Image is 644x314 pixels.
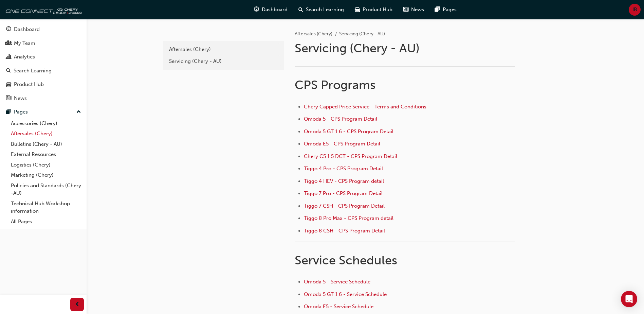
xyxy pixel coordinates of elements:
[6,40,11,47] span: people-icon
[14,94,27,102] div: News
[304,141,380,147] a: Omoda E5 - CPS Program Detail
[293,3,349,17] a: search-iconSearch Learning
[3,106,84,118] button: Pages
[443,6,457,14] span: Pages
[304,228,385,234] a: Tiggo 8 CSH - CPS Program Detail
[6,82,11,88] span: car-icon
[3,51,84,63] a: Analytics
[14,39,35,47] div: My Team
[254,5,259,14] span: guage-icon
[304,178,384,184] a: Tiggo 4 HEV - CPS Program detail
[304,215,393,221] a: Tiggo 8 Pro Max - CPS Program detail
[629,4,641,16] button: IB
[3,78,84,91] a: Product Hub
[8,149,84,160] a: External Resources
[304,291,387,297] a: Omoda 5 GT 1.6 - Service Schedule
[3,92,84,105] a: News
[304,116,377,122] a: Omoda 5 - CPS Program Detail
[8,170,84,180] a: Marketing (Chery)
[304,104,426,110] a: Chery Capped Price Service - Terms and Conditions
[304,203,385,209] a: Tiggo 7 CSH - CPS Program Detail
[8,118,84,129] a: Accessories (Chery)
[14,81,44,88] div: Product Hub
[295,31,332,37] a: Aftersales (Chery)
[3,37,84,50] a: My Team
[8,128,84,139] a: Aftersales (Chery)
[166,43,281,55] a: Aftersales (Chery)
[363,6,392,14] span: Product Hub
[3,3,81,16] img: oneconnect
[403,5,408,14] span: news-icon
[8,198,84,216] a: Technical Hub Workshop information
[6,109,11,115] span: pages-icon
[355,5,360,14] span: car-icon
[306,6,344,14] span: Search Learning
[8,139,84,150] a: Bulletins (Chery - AU)
[295,41,517,56] h1: Servicing (Chery - AU)
[304,303,373,310] a: Omoda E5 - Service Schedule
[14,53,35,61] div: Analytics
[429,3,462,17] a: pages-iconPages
[304,279,370,285] a: Omoda 5 - Service Schedule
[295,253,397,267] span: Service Schedules
[6,68,11,74] span: search-icon
[169,57,278,65] div: Servicing (Chery - AU)
[411,6,424,14] span: News
[6,27,11,33] span: guage-icon
[8,160,84,170] a: Logistics (Chery)
[14,25,40,33] div: Dashboard
[298,5,303,14] span: search-icon
[3,22,84,106] button: DashboardMy TeamAnalyticsSearch LearningProduct HubNews
[14,67,52,75] div: Search Learning
[304,153,397,159] a: Chery C5 1.5 DCT - CPS Program Detail
[632,6,637,14] span: IB
[3,65,84,77] a: Search Learning
[14,108,28,116] div: Pages
[6,54,11,60] span: chart-icon
[295,77,375,92] span: CPS Programs
[304,165,383,172] a: Tiggo 4 Pro - CPS Program Detail
[3,23,84,36] a: Dashboard
[304,190,383,196] a: Tiggo 7 Pro - CPS Program Detail
[621,291,637,307] div: Open Intercom Messenger
[6,95,11,102] span: news-icon
[75,300,80,309] span: prev-icon
[339,30,385,38] li: Servicing (Chery - AU)
[349,3,398,17] a: car-iconProduct Hub
[76,108,81,117] span: up-icon
[166,55,281,67] a: Servicing (Chery - AU)
[249,3,293,17] a: guage-iconDashboard
[8,216,84,227] a: All Pages
[435,5,440,14] span: pages-icon
[8,180,84,198] a: Policies and Standards (Chery -AU)
[169,46,278,53] div: Aftersales (Chery)
[262,6,288,14] span: Dashboard
[398,3,429,17] a: news-iconNews
[304,128,393,135] a: Omoda 5 GT 1.6 - CPS Program Detail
